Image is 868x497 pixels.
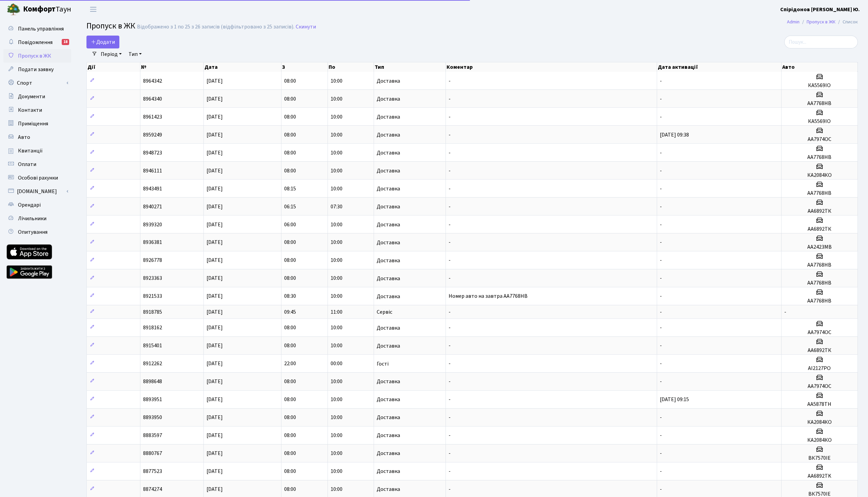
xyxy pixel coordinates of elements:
[784,308,786,316] span: -
[3,63,71,76] a: Подати заявку
[377,168,400,173] span: Доставка
[18,174,58,182] span: Особові рахунки
[206,239,223,246] span: [DATE]
[143,257,162,264] span: 8926778
[3,103,71,117] a: Контакти
[284,257,296,264] span: 08:00
[126,48,144,60] a: Тип
[284,77,296,85] span: 08:00
[784,36,858,48] input: Пошук...
[284,221,296,228] span: 06:00
[377,325,400,331] span: Доставка
[784,226,855,232] h5: АА6892ТК
[784,136,855,143] h5: AA7974OC
[777,15,868,29] nav: breadcrumb
[206,308,223,316] span: [DATE]
[835,18,858,26] li: Список
[284,432,296,439] span: 08:00
[284,167,296,174] span: 08:00
[449,77,451,85] span: -
[284,324,296,332] span: 08:00
[660,131,689,139] span: [DATE] 09:38
[449,378,451,385] span: -
[331,239,342,246] span: 10:00
[449,149,451,157] span: -
[331,77,342,85] span: 10:00
[784,154,855,161] h5: АА7768НВ
[3,158,71,171] a: Оплати
[377,132,400,138] span: Доставка
[331,131,342,139] span: 10:00
[449,257,451,264] span: -
[284,149,296,157] span: 08:00
[660,324,662,332] span: -
[284,360,296,368] span: 22:00
[206,77,223,85] span: [DATE]
[331,308,342,316] span: 11:00
[660,396,689,403] span: [DATE] 09:15
[449,95,451,103] span: -
[18,106,42,114] span: Контакти
[784,298,855,304] h5: АА7768НВ
[3,144,71,158] a: Квитанції
[143,239,162,246] span: 8936381
[284,113,296,121] span: 08:00
[143,275,162,282] span: 8923363
[331,113,342,121] span: 10:00
[3,22,71,36] a: Панель управління
[206,293,223,300] span: [DATE]
[660,257,662,264] span: -
[784,208,855,214] h5: АА6892ТК
[449,360,451,368] span: -
[143,378,162,385] span: 8898648
[660,113,662,121] span: -
[660,450,662,457] span: -
[377,433,400,438] span: Доставка
[784,172,855,179] h5: КА2084КО
[660,293,662,300] span: -
[377,469,400,474] span: Доставка
[281,62,328,72] th: З
[449,396,451,403] span: -
[284,293,296,300] span: 08:30
[660,239,662,246] span: -
[143,360,162,368] span: 8912262
[784,100,855,107] h5: AA7768НВ
[660,275,662,282] span: -
[206,414,223,421] span: [DATE]
[143,149,162,157] span: 8948723
[377,343,400,349] span: Доставка
[377,309,392,315] span: Сервіс
[449,468,451,475] span: -
[377,379,400,384] span: Доставка
[331,275,342,282] span: 10:00
[784,329,855,336] h5: АА7974ОС
[449,167,451,174] span: -
[331,149,342,157] span: 10:00
[660,203,662,210] span: -
[284,414,296,421] span: 08:00
[331,324,342,332] span: 10:00
[206,131,223,139] span: [DATE]
[377,150,400,156] span: Доставка
[660,342,662,350] span: -
[206,149,223,157] span: [DATE]
[206,468,223,475] span: [DATE]
[206,113,223,121] span: [DATE]
[284,468,296,475] span: 08:00
[143,308,162,316] span: 8918785
[284,131,296,139] span: 08:00
[206,203,223,210] span: [DATE]
[660,432,662,439] span: -
[449,221,451,228] span: -
[784,82,855,89] h5: КА5569ІО
[377,114,400,120] span: Доставка
[7,3,20,16] img: logo.png
[3,198,71,212] a: Орендарі
[449,131,451,139] span: -
[143,468,162,475] span: 8877523
[284,275,296,282] span: 08:00
[331,378,342,385] span: 10:00
[784,365,855,372] h5: АІ2127РО
[331,257,342,264] span: 10:00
